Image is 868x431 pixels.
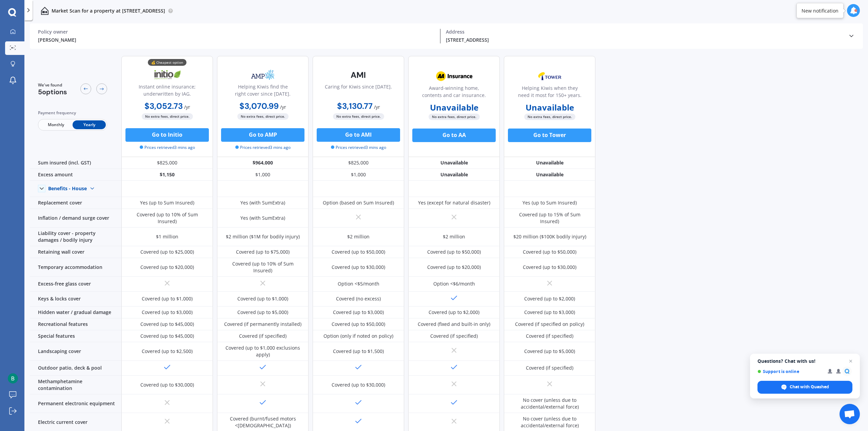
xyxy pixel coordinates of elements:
div: Covered (up to $5,000) [237,309,288,316]
div: Covered (up to $50,000) [332,321,385,328]
div: Excess-free glass cover [30,277,121,292]
img: AA.webp [432,68,476,85]
img: AMP.webp [240,66,285,83]
span: / yr [280,104,286,110]
div: Covered (up to $1,000) [237,295,288,302]
div: Covered (up to $2,000) [429,309,479,316]
b: $3,070.99 [239,101,279,111]
div: Unavailable [408,169,500,181]
div: Unavailable [504,157,595,169]
div: Covered (up to $3,000) [142,309,193,316]
div: Covered (up to $2,500) [142,348,193,355]
div: Covered (up to $25,000) [140,249,194,255]
div: $2 million ($1M for bodily injury) [226,233,300,240]
span: No extra fees, direct price. [429,114,480,120]
div: Unavailable [408,157,500,169]
span: Yearly [73,120,106,129]
button: Go to AMI [317,128,400,142]
div: Covered (up to $50,000) [332,249,385,255]
div: $825,000 [121,157,213,169]
div: Covered (up to $30,000) [140,381,194,388]
b: $3,052.73 [144,101,183,111]
span: / yr [184,104,190,110]
div: $964,000 [217,157,309,169]
div: Covered (up to 10% of Sum Insured) [126,211,208,225]
div: Inflation / demand surge cover [30,209,121,228]
span: No extra fees, direct price. [524,114,575,120]
div: $825,000 [313,157,404,169]
div: Instant online insurance; underwritten by IAG. [127,83,207,100]
div: Keys & locks cover [30,292,121,307]
div: Covered (up to $3,000) [333,309,384,316]
img: Benefit content down [87,183,98,194]
div: Yes (with SumExtra) [240,199,285,206]
span: No extra fees, direct price. [333,113,384,120]
div: 💰 Cheapest option [148,59,186,66]
div: No cover (unless due to accidental/external force) [509,397,590,410]
span: No extra fees, direct price. [142,113,193,120]
div: Retaining wall cover [30,246,121,258]
div: Unavailable [504,169,595,181]
img: Initio.webp [145,66,190,83]
div: Covered (up to $50,000) [523,249,576,255]
div: Option <$6/month [433,280,475,287]
div: $1 million [156,233,178,240]
div: Covered (up to $1,500) [333,348,384,355]
div: $1,000 [313,169,404,181]
div: $1,000 [217,169,309,181]
div: Policy owner [38,29,435,35]
div: Excess amount [30,169,121,181]
span: Monthly [39,120,73,129]
div: Option (based on Sum Insured) [323,199,394,206]
div: Liability cover - property damages / bodily injury [30,228,121,246]
div: Helping Kiwis find the right cover since [DATE]. [223,83,303,100]
div: Yes (with SumExtra) [240,215,285,221]
p: Market Scan for a property at [STREET_ADDRESS] [52,7,165,14]
div: Hidden water / gradual damage [30,307,121,318]
b: $3,130.77 [337,101,373,111]
span: Chat with Quashed [790,384,829,390]
a: Open chat [840,404,860,424]
span: Prices retrieved 3 mins ago [140,144,195,151]
button: Go to AMP [221,128,304,142]
div: Payment frequency [38,110,107,116]
div: No cover (unless due to accidental/external force) [509,415,590,429]
div: Address [446,29,843,35]
div: Covered (fixed and built-in only) [418,321,490,328]
div: Covered (if specified) [526,333,573,339]
div: Covered (up to 15% of Sum Insured) [509,211,590,225]
div: $1,150 [121,169,213,181]
div: [PERSON_NAME] [38,36,435,43]
div: Covered (up to $20,000) [140,264,194,271]
span: We've found [38,82,67,88]
div: Outdoor patio, deck & pool [30,361,121,376]
img: ACg8ocJHCwyMTyMfiGRNXOUQBCWYb5Dk4iS5V__G8dA6WuWgTMMHPA=s96-c [8,373,18,384]
div: Covered (up to 10% of Sum Insured) [222,260,303,274]
div: Award-winning home, contents and car insurance. [414,84,494,101]
div: Covered (up to $1,000) [142,295,193,302]
div: Covered (up to $50,000) [427,249,481,255]
div: Covered (up to $20,000) [427,264,481,271]
div: Recreational features [30,318,121,330]
span: Chat with Quashed [757,381,852,394]
div: Special features [30,330,121,342]
div: $2 million [347,233,370,240]
div: Landscaping cover [30,342,121,361]
img: AMI-text-1.webp [336,66,381,83]
b: Unavailable [430,104,478,111]
div: Covered (if specified on policy) [515,321,584,328]
span: Prices retrieved 3 mins ago [235,144,291,151]
div: Covered (up to $30,000) [523,264,576,271]
div: Option (only if noted on policy) [323,333,393,339]
div: Covered (if specified) [430,333,478,339]
div: Covered (up to $3,000) [524,309,575,316]
div: Benefits - House [48,185,87,192]
div: Option <$5/month [338,280,379,287]
div: Methamphetamine contamination [30,376,121,394]
div: Covered (up to $2,000) [524,295,575,302]
div: Yes (except for natural disaster) [418,199,490,206]
div: Sum insured (incl. GST) [30,157,121,169]
div: Covered (if specified) [526,365,573,371]
div: Covered (if permanently installed) [224,321,301,328]
span: Questions? Chat with us! [757,358,852,364]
